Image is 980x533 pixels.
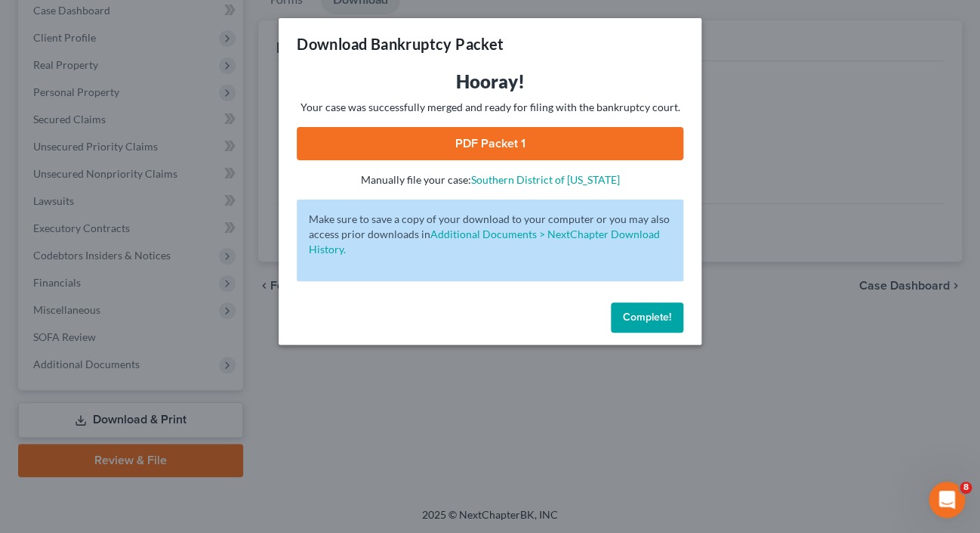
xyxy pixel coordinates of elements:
[309,212,671,257] p: Make sure to save a copy of your download to your computer or you may also access prior downloads in
[960,482,972,494] span: 8
[611,302,683,333] button: Complete!
[623,311,671,324] span: Complete!
[297,127,683,160] a: PDF Packet 1
[929,482,965,518] iframe: Intercom live chat
[471,173,620,186] a: Southern District of [US_STATE]
[297,70,683,94] h3: Hooray!
[297,33,504,54] h3: Download Bankruptcy Packet
[297,100,683,115] p: Your case was successfully merged and ready for filing with the bankruptcy court.
[309,228,660,256] a: Additional Documents > NextChapter Download History.
[297,172,683,187] p: Manually file your case:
